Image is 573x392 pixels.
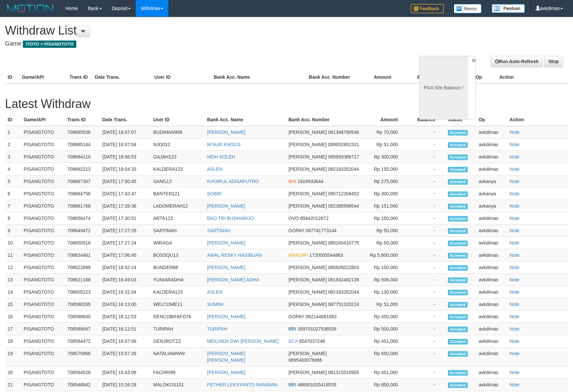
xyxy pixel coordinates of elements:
[448,216,468,222] span: Accepted
[288,240,327,245] span: [PERSON_NAME]
[408,261,445,274] td: -
[408,347,445,366] td: -
[5,97,568,111] h1: Latest Withdraw
[364,139,408,151] td: Rp 51,000
[510,166,520,172] a: Note
[288,289,327,295] span: [PERSON_NAME]
[65,311,100,323] td: 708588635
[328,302,359,307] span: 087751320224
[5,261,21,274] td: 12
[65,249,100,261] td: 708634461
[207,228,231,233] a: SARTINAH
[476,175,507,188] td: avkanya
[5,286,21,298] td: 14
[5,3,55,13] img: MOTION_logo.png
[288,357,322,363] span: 0895403076966
[288,166,327,172] span: [PERSON_NAME]
[21,200,65,212] td: PISANGTOTO
[65,114,100,126] th: Trans ID
[288,314,304,319] span: GOPAY
[288,277,327,282] span: [PERSON_NAME]
[448,130,468,136] span: Accepted
[207,203,245,209] a: [PERSON_NAME]
[364,225,408,237] td: Rp 50,000
[408,274,445,286] td: -
[364,366,408,379] td: Rp 451,000
[65,175,100,188] td: 708667307
[354,71,401,83] th: Amount
[364,249,408,261] td: Rp 5,800,000
[448,339,468,344] span: Accepted
[510,252,520,258] a: Note
[408,286,445,298] td: -
[510,216,520,221] a: Note
[65,323,100,335] td: 708589047
[5,311,21,323] td: 16
[5,126,21,139] td: 1
[364,212,408,225] td: Rp 150,000
[65,237,100,249] td: 708650518
[411,4,444,13] img: Feedback.jpg
[510,130,520,135] a: Note
[476,237,507,249] td: avkdimas
[21,286,65,298] td: PISANGTOTO
[100,379,150,391] td: [DATE] 15:26:28
[408,323,445,335] td: -
[288,370,327,375] span: [PERSON_NAME]
[207,240,245,245] a: [PERSON_NAME]
[497,71,568,83] th: Action
[207,179,259,184] a: KHOIRUL ADISAPUTRO
[5,335,21,347] td: 18
[65,261,100,274] td: 708622899
[65,126,100,139] td: 708685536
[476,311,507,323] td: avkdimas
[207,191,222,196] a: SOBRI
[150,212,204,225] td: ARTA123
[150,323,204,335] td: TURIPAH
[288,130,327,135] span: [PERSON_NAME]
[364,323,408,335] td: Rp 500,000
[448,253,468,258] span: Accepted
[100,151,150,163] td: [DATE] 18:06:53
[65,274,100,286] td: 708621168
[364,347,408,366] td: Rp 650,000
[448,241,468,246] span: Accepted
[21,175,65,188] td: PISANGTOTO
[150,114,204,126] th: User ID
[100,366,150,379] td: [DATE] 15:43:06
[150,175,204,188] td: SANG13
[211,71,306,83] th: Bank Acc. Name
[21,347,65,366] td: PISANGTOTO
[150,237,204,249] td: WIRAGA
[364,114,408,126] th: Amount
[5,237,21,249] td: 10
[510,142,520,147] a: Note
[476,212,507,225] td: avkdimas
[65,347,100,366] td: 708575966
[476,274,507,286] td: avkdimas
[510,351,520,356] a: Note
[150,366,204,379] td: FACHRI99
[328,240,359,245] span: 085240410775
[491,56,543,67] a: Run Auto-Refresh
[21,249,65,261] td: PISANGTOTO
[150,335,204,347] td: GENJROTZZ
[510,339,520,344] a: Note
[65,188,100,200] td: 708664756
[448,179,468,185] span: Accepted
[65,139,100,151] td: 708685144
[5,188,21,200] td: 6
[445,114,476,126] th: Status
[408,114,445,126] th: Balance
[65,200,100,212] td: 708661768
[100,126,150,139] td: [DATE] 18:07:07
[21,379,65,391] td: PISANGTOTO
[207,289,222,295] a: ASLEN
[364,237,408,249] td: Rp 50,000
[408,225,445,237] td: -
[5,24,375,37] h1: Withdraw List
[100,286,150,298] td: [DATE] 16:31:04
[448,314,468,320] span: Accepted
[21,323,65,335] td: PISANGTOTO
[476,298,507,311] td: avkdimas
